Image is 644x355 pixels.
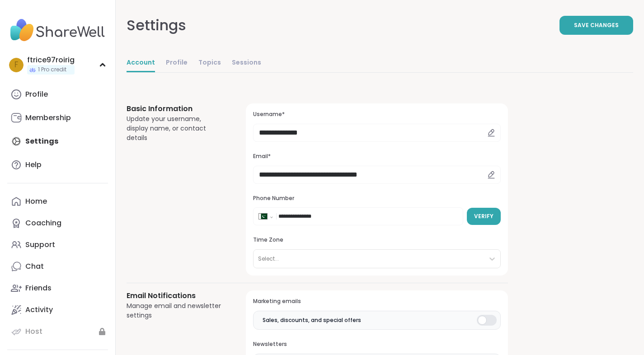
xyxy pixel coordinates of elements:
a: Topics [198,54,221,72]
div: Profile [25,89,48,99]
a: Membership [7,107,108,129]
div: Chat [25,262,44,271]
span: Sales, discounts, and special offers [263,316,361,324]
div: Manage email and newsletter settings [127,301,224,320]
div: Home [25,196,47,206]
h3: Email Notifications [127,290,224,301]
div: Help [25,160,42,170]
h3: Marketing emails [253,298,501,305]
div: Support [25,240,55,250]
h3: Newsletters [253,341,501,348]
img: ShareWell Nav Logo [7,14,108,46]
span: Save Changes [574,21,619,29]
div: Host [25,327,42,336]
div: Friends [25,283,52,293]
a: Sessions [232,54,261,72]
a: Profile [7,84,108,105]
div: Activity [25,305,53,315]
a: Account [127,54,155,72]
div: Coaching [25,218,61,228]
a: Friends [7,277,108,299]
h3: Phone Number [253,195,501,202]
span: 1 Pro credit [38,66,66,74]
a: Support [7,234,108,256]
span: Verify [474,212,494,220]
div: Membership [25,113,71,123]
button: Save Changes [559,16,633,35]
div: Settings [127,14,186,36]
h3: Basic Information [127,103,224,114]
h3: Username* [253,111,501,118]
button: Verify [467,208,501,225]
span: f [14,59,18,71]
a: Coaching [7,212,108,234]
a: Help [7,154,108,176]
h3: Email* [253,153,501,160]
a: Host [7,321,108,342]
a: Activity [7,299,108,321]
div: Update your username, display name, or contact details [127,114,224,143]
a: Chat [7,256,108,277]
div: ftrice97roirig [27,55,75,65]
h3: Time Zone [253,236,501,244]
a: Home [7,191,108,212]
a: Profile [166,54,188,72]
